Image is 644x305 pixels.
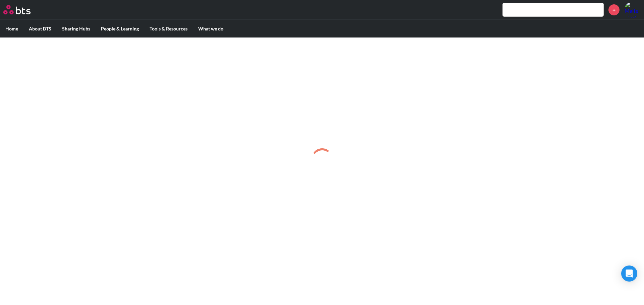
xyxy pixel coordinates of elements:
a: Go home [3,5,43,14]
label: Sharing Hubs [57,20,96,37]
label: Tools & Resources [144,20,193,37]
label: What we do [193,20,229,37]
a: + [608,4,620,15]
a: Profile [625,2,641,18]
div: Open Intercom Messenger [621,265,637,282]
label: About BTS [23,20,57,37]
img: BTS Logo [3,5,31,14]
img: Malte Klocke [625,2,641,18]
label: People & Learning [96,20,144,37]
